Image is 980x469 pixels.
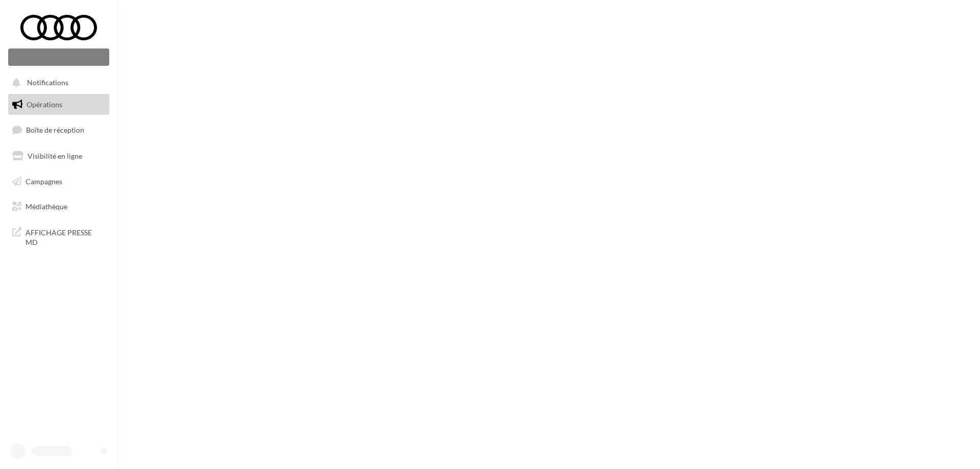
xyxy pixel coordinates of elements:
span: Opérations [27,100,62,109]
a: Visibilité en ligne [6,145,111,167]
a: AFFICHAGE PRESSE MD [6,221,111,252]
span: Notifications [27,79,68,87]
span: Médiathèque [26,202,67,211]
span: AFFICHAGE PRESSE MD [26,226,105,248]
div: Nouvelle campagne [8,48,109,66]
a: Opérations [6,94,111,115]
a: Campagnes [6,171,111,192]
a: Boîte de réception [6,119,111,141]
span: Boîte de réception [26,126,84,134]
span: Visibilité en ligne [28,152,82,160]
a: Médiathèque [6,196,111,217]
span: Campagnes [26,177,62,185]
